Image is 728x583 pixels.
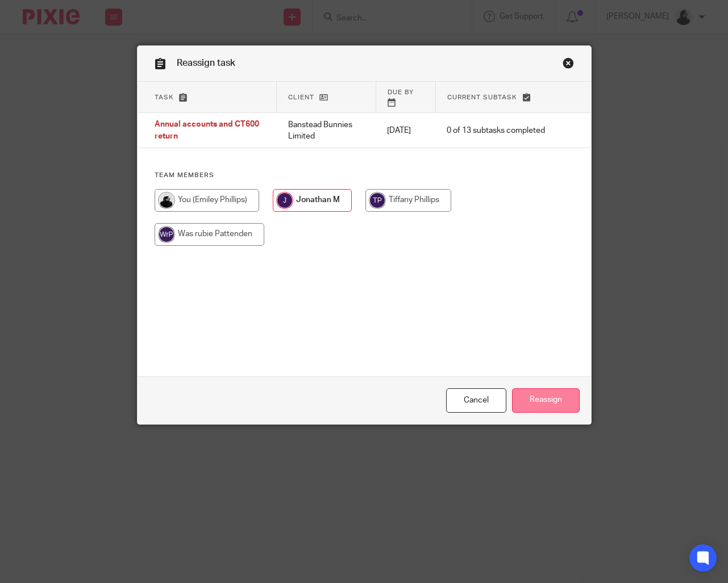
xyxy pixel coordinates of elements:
[177,58,235,68] span: Reassign task
[155,121,259,141] span: Annual accounts and CT600 return
[387,125,424,136] p: [DATE]
[512,388,580,413] input: Reassign
[563,57,574,73] a: Close this dialog window
[435,113,556,148] td: 0 of 13 subtasks completed
[446,388,506,413] a: Close this dialog window
[288,94,314,100] span: Client
[155,94,174,100] span: Task
[447,94,517,100] span: Current subtask
[155,171,574,180] h4: Team members
[288,119,364,142] p: Banstead Bunnies Limited
[388,89,414,95] span: Due by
